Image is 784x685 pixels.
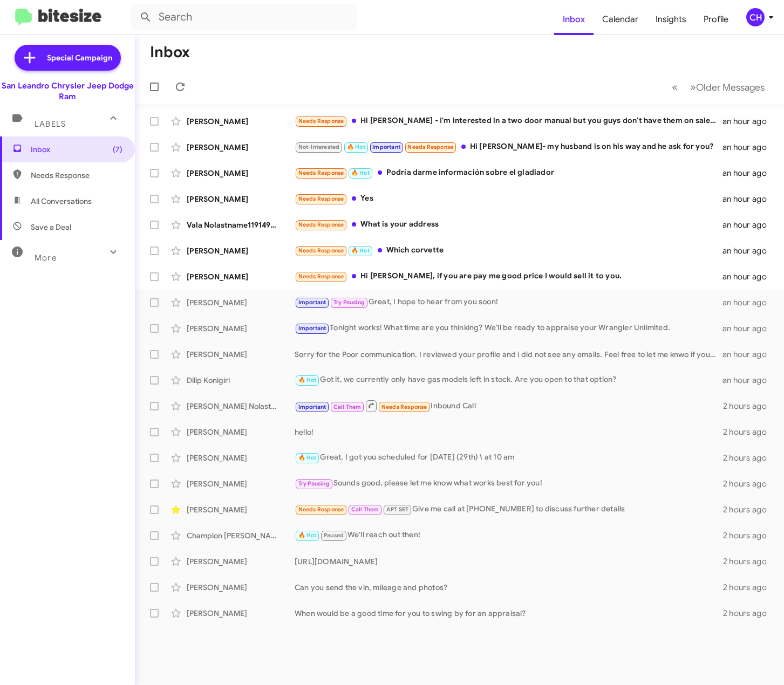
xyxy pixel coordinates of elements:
[722,168,775,179] div: an hour ago
[333,299,365,306] span: Try Pausing
[722,116,775,127] div: an hour ago
[295,503,723,516] div: Give me call at [PHONE_NUMBER] to discuss further details
[298,221,344,228] span: Needs Response
[295,556,723,567] div: [URL][DOMAIN_NAME]
[187,323,295,334] div: [PERSON_NAME]
[295,244,722,257] div: Which corvette
[295,167,722,179] div: Podría darme información sobre el gladiador
[187,427,295,437] div: [PERSON_NAME]
[35,253,57,263] span: More
[295,529,723,542] div: We'll reach out then!
[554,4,594,35] a: Inbox
[187,349,295,360] div: [PERSON_NAME]
[723,504,775,515] div: 2 hours ago
[187,608,295,619] div: [PERSON_NAME]
[298,273,344,280] span: Needs Response
[295,427,723,437] div: hello!
[665,76,684,98] button: Previous
[187,271,295,282] div: [PERSON_NAME]
[187,142,295,153] div: [PERSON_NAME]
[737,8,772,26] button: CH
[113,144,122,155] span: (7)
[672,80,678,94] span: «
[187,453,295,463] div: [PERSON_NAME]
[187,478,295,489] div: [PERSON_NAME]
[295,218,722,231] div: What is your address
[722,142,775,153] div: an hour ago
[15,45,121,71] a: Special Campaign
[298,454,317,461] span: 🔥 Hot
[47,52,112,63] span: Special Campaign
[295,451,723,464] div: Great, I got you scheduled for [DATE] (29th) \ at 10 am
[324,532,344,539] span: Paused
[594,4,647,35] a: Calendar
[722,297,775,308] div: an hour ago
[386,506,408,513] span: APT SET
[187,116,295,127] div: [PERSON_NAME]
[723,427,775,437] div: 2 hours ago
[696,81,765,93] span: Older Messages
[295,296,722,309] div: Great, I hope to hear from you soon!
[372,143,400,150] span: Important
[298,247,344,254] span: Needs Response
[187,194,295,204] div: [PERSON_NAME]
[723,453,775,463] div: 2 hours ago
[333,403,362,410] span: Call Them
[295,141,722,153] div: Hi [PERSON_NAME]- my husband is on his way and he ask for you?
[295,193,722,205] div: Yes
[407,143,453,150] span: Needs Response
[295,399,723,413] div: Inbound Call
[150,44,190,61] h1: Inbox
[298,169,344,176] span: Needs Response
[31,196,92,207] span: All Conversations
[298,325,326,332] span: Important
[187,504,295,515] div: [PERSON_NAME]
[298,299,326,306] span: Important
[695,4,737,35] a: Profile
[187,168,295,179] div: [PERSON_NAME]
[647,4,695,35] a: Insights
[722,245,775,256] div: an hour ago
[723,530,775,541] div: 2 hours ago
[381,403,427,410] span: Needs Response
[295,115,722,127] div: Hi [PERSON_NAME] - I'm interested in a two door manual but you guys don't have them on sale anymo...
[295,477,723,490] div: Sounds good, please let me know what works best for you!
[187,582,295,593] div: [PERSON_NAME]
[187,375,295,386] div: Dilip Konigiri
[722,375,775,386] div: an hour ago
[31,222,71,232] span: Save a Deal
[723,556,775,567] div: 2 hours ago
[187,556,295,567] div: [PERSON_NAME]
[298,118,344,125] span: Needs Response
[31,144,122,155] span: Inbox
[295,322,722,334] div: Tonight works! What time are you thinking? We’ll be ready to appraise your Wrangler Unlimited.
[298,532,317,539] span: 🔥 Hot
[298,195,344,202] span: Needs Response
[131,4,357,30] input: Search
[187,530,295,541] div: Champion [PERSON_NAME]
[351,247,370,254] span: 🔥 Hot
[295,349,722,360] div: Sorry for the Poor communication. I reviewed your profile and i did not see any emails. Feel free...
[722,220,775,230] div: an hour ago
[722,194,775,204] div: an hour ago
[746,8,765,26] div: CH
[347,143,365,150] span: 🔥 Hot
[351,169,370,176] span: 🔥 Hot
[723,582,775,593] div: 2 hours ago
[187,245,295,256] div: [PERSON_NAME]
[722,323,775,334] div: an hour ago
[690,80,696,94] span: »
[723,608,775,619] div: 2 hours ago
[684,76,771,98] button: Next
[295,608,723,619] div: When would be a good time for you to swing by for an appraisal?
[723,478,775,489] div: 2 hours ago
[351,506,379,513] span: Call Them
[295,270,722,283] div: Hi [PERSON_NAME], if you are pay me good price I would sell it to you.
[295,374,722,386] div: Got it, we currently only have gas models left in stock. Are you open to that option?
[666,76,771,98] nav: Page navigation example
[298,403,326,410] span: Important
[298,376,317,383] span: 🔥 Hot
